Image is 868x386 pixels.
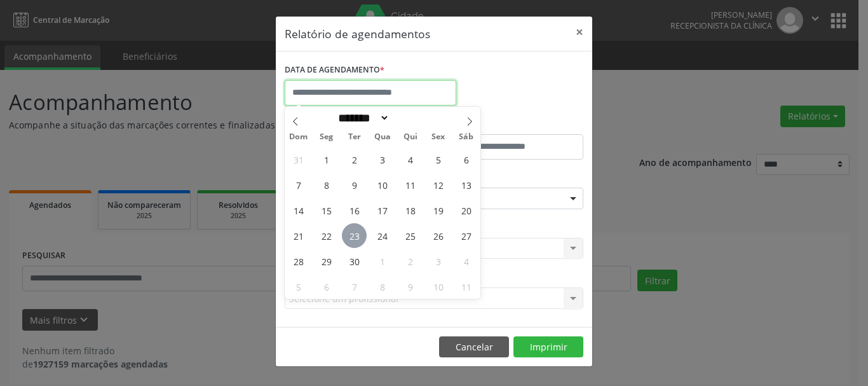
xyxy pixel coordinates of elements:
span: Setembro 4, 2025 [398,147,423,172]
h5: Relatório de agendamentos [285,25,430,42]
span: Setembro 26, 2025 [426,223,451,248]
span: Sex [424,133,452,141]
span: Setembro 6, 2025 [454,147,478,172]
span: Outubro 1, 2025 [370,249,395,273]
span: Outubro 10, 2025 [426,274,451,299]
button: Imprimir [513,336,583,358]
span: Qui [397,133,424,141]
span: Setembro 2, 2025 [342,147,367,172]
span: Setembro 11, 2025 [398,172,423,197]
span: Setembro 16, 2025 [342,198,367,223]
span: Setembro 7, 2025 [286,172,311,197]
span: Outubro 3, 2025 [426,249,451,273]
span: Seg [313,133,341,141]
span: Agosto 31, 2025 [286,147,311,172]
span: Setembro 28, 2025 [286,249,311,273]
span: Dom [285,133,313,141]
span: Sáb [452,133,480,141]
span: Outubro 5, 2025 [286,274,311,299]
span: Setembro 30, 2025 [342,249,367,273]
span: Setembro 25, 2025 [398,223,423,248]
span: Outubro 8, 2025 [370,274,395,299]
span: Setembro 12, 2025 [426,172,451,197]
span: Outubro 4, 2025 [454,249,478,273]
button: Close [567,17,592,48]
span: Setembro 29, 2025 [314,249,339,273]
span: Setembro 3, 2025 [370,147,395,172]
span: Setembro 5, 2025 [426,147,451,172]
label: DATA DE AGENDAMENTO [285,60,384,80]
select: Month [334,111,390,125]
span: Setembro 17, 2025 [370,198,395,223]
span: Setembro 9, 2025 [342,172,367,197]
label: ATÉ [437,114,583,134]
span: Outubro 2, 2025 [398,249,423,273]
span: Setembro 24, 2025 [370,223,395,248]
button: Cancelar [439,336,509,358]
span: Setembro 18, 2025 [398,198,423,223]
span: Setembro 1, 2025 [314,147,339,172]
span: Setembro 15, 2025 [314,198,339,223]
span: Setembro 13, 2025 [454,172,478,197]
span: Setembro 22, 2025 [314,223,339,248]
span: Outubro 7, 2025 [342,274,367,299]
span: Setembro 27, 2025 [454,223,478,248]
input: Year [390,111,431,125]
span: Setembro 10, 2025 [370,172,395,197]
span: Setembro 21, 2025 [286,223,311,248]
span: Setembro 20, 2025 [454,198,478,223]
span: Outubro 11, 2025 [454,274,478,299]
span: Qua [369,133,397,141]
span: Setembro 14, 2025 [286,198,311,223]
span: Outubro 6, 2025 [314,274,339,299]
span: Outubro 9, 2025 [398,274,423,299]
span: Ter [341,133,369,141]
span: Setembro 23, 2025 [342,223,367,248]
span: Setembro 19, 2025 [426,198,451,223]
span: Setembro 8, 2025 [314,172,339,197]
